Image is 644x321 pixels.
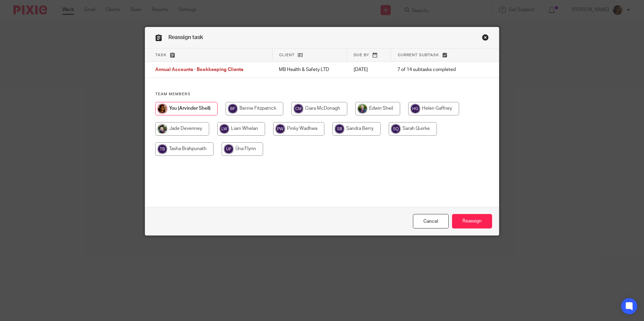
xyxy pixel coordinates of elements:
p: [DATE] [354,66,384,73]
span: Due by [354,53,369,57]
p: MB Health & Safety LTD [279,66,340,73]
a: Close this dialog window [413,214,449,228]
a: Close this dialog window [482,34,489,43]
span: Client [279,53,295,57]
span: Annual Accounts - Bookkeeping Clients [155,68,243,72]
input: Reassign [452,214,492,228]
span: Reassign task [168,35,203,40]
h4: Team members [155,92,489,97]
span: Current subtask [398,53,439,57]
td: 7 of 14 subtasks completed [391,62,475,78]
span: Task [155,53,167,57]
